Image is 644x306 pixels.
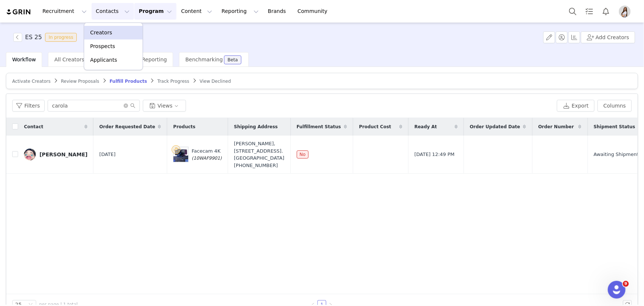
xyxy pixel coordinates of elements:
div: [PERSON_NAME], [STREET_ADDRESS]. [GEOGRAPHIC_DATA] [234,140,285,169]
button: Search [565,3,581,20]
span: Fulfill Products [110,79,147,84]
span: Shipping Address [234,123,278,130]
div: Facecam 4K [192,147,222,162]
span: [object Object] [13,33,80,42]
div: Beta [228,58,238,62]
iframe: Intercom live chat [608,281,626,299]
span: Workflow [12,57,36,62]
span: In progress [45,33,77,42]
span: Activate Creators [12,79,51,84]
a: Tasks [581,3,597,20]
p: Prospects [90,42,115,50]
button: Content [177,3,217,20]
span: Products [173,123,195,130]
span: Order Requested Date [99,123,155,130]
button: Add Creators [581,31,635,43]
a: Brands [264,3,293,20]
button: Columns [597,100,632,112]
button: Recruitment [38,3,91,20]
button: Profile [614,6,638,17]
span: No [297,150,309,159]
div: [PERSON_NAME] [39,152,87,157]
span: Fulfillment Status [297,123,341,130]
span: (10WAF9901) [192,156,222,161]
span: All Creators [54,57,84,62]
span: Order Updated Date [470,123,520,130]
button: Views [143,100,186,112]
span: Order Number [538,123,574,130]
span: Track Progress [157,79,189,84]
img: grin logo [6,8,32,16]
div: [PHONE_NUMBER] [234,162,285,169]
img: 7582a702-9f97-4d67-9b19-a4cb37983eda.png [619,6,631,17]
span: Contact [24,123,43,130]
span: Review Proposals [61,79,99,84]
span: Benchmarking [185,57,223,62]
img: Product Image [173,147,188,162]
p: Applicants [90,56,117,64]
button: Export [557,100,595,112]
span: Ready At [414,123,437,130]
a: Community [293,3,335,20]
span: [DATE] 12:49 PM [414,151,455,158]
button: Reporting [217,3,263,20]
p: Creators [90,29,112,37]
a: [PERSON_NAME] [24,149,87,160]
span: [DATE] [99,151,116,158]
span: Reporting [142,57,167,62]
button: Contacts [92,3,134,20]
span: 9 [623,281,629,287]
button: Filters [12,100,45,112]
span: Product Cost [359,123,391,130]
span: Shipment Status [594,123,636,130]
i: icon: close-circle [124,103,128,108]
img: 723a716a-bf1f-48e1-8dd4-b5a1d24727e7.jpg [24,149,36,160]
i: icon: search [130,103,135,108]
span: View Declined [200,79,231,84]
button: Program [134,3,176,20]
button: Notifications [598,3,614,20]
input: Search... [48,100,140,112]
h3: ES 25 [25,33,42,42]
